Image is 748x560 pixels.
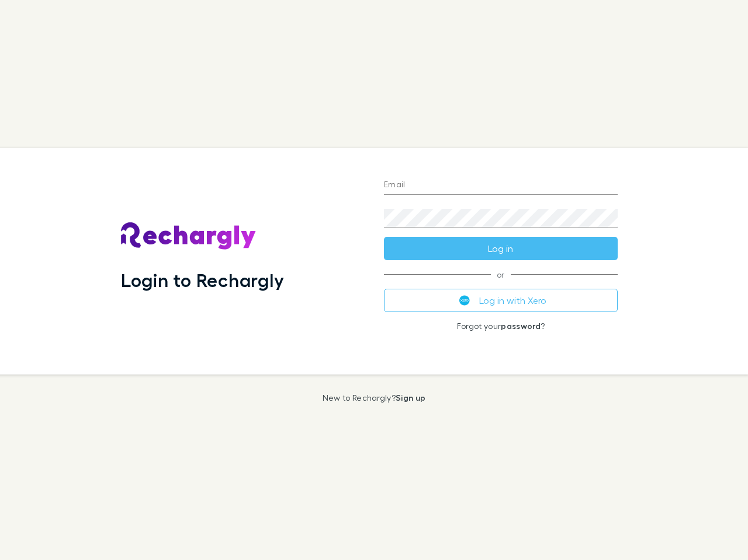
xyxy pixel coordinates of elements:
h1: Login to Rechargly [121,269,284,291]
img: Rechargly's Logo [121,222,257,250]
button: Log in with Xero [384,289,618,312]
button: Log in [384,237,618,260]
img: Xero's logo [459,295,470,306]
p: Forgot your ? [384,321,618,331]
span: or [384,274,618,275]
a: password [501,321,541,331]
a: Sign up [396,393,425,402]
p: New to Rechargly? [323,393,426,402]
